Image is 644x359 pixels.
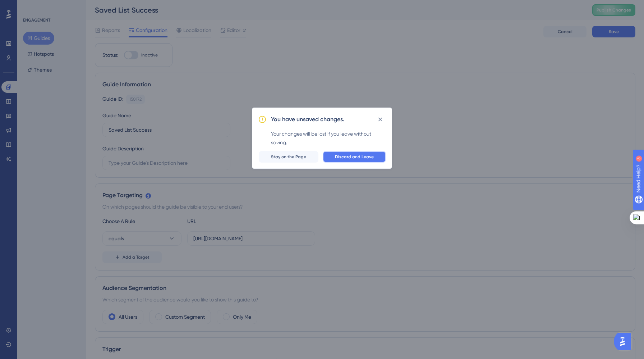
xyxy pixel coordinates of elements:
iframe: UserGuiding AI Assistant Launcher [614,331,635,352]
span: Discard and Leave [335,154,374,160]
h2: You have unsaved changes. [271,115,344,124]
span: Need Help? [17,2,45,10]
div: Your changes will be lost if you leave without saving. [271,129,386,147]
div: 3 [50,4,52,9]
span: Stay on the Page [271,154,306,160]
